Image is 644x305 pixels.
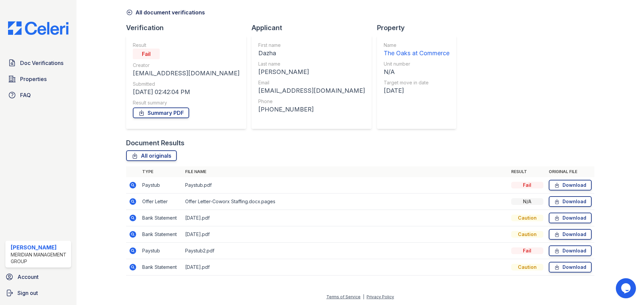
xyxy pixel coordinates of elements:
td: Bank Statement [140,210,182,226]
div: Last name [258,61,365,67]
a: Download [549,213,592,223]
td: Offer Letter [140,194,182,210]
td: Paystub [140,243,182,259]
div: Email [258,79,365,86]
div: Fail [133,49,160,59]
th: Original file [546,166,594,177]
span: Account [17,273,39,281]
td: Paystub2.pdf [182,243,508,259]
div: Submitted [133,81,239,87]
div: Document Results [126,138,184,148]
a: Doc Verifications [5,56,71,70]
td: Paystub.pdf [182,177,508,194]
a: Download [549,229,592,240]
th: File name [182,166,508,177]
td: Bank Statement [140,259,182,276]
th: Type [140,166,182,177]
div: Verification [126,23,252,32]
a: Name The Oaks at Commerce [384,42,449,58]
a: Download [549,196,592,207]
div: Caution [511,215,543,221]
a: Download [549,245,592,256]
td: Offer Letter-Coworx Staffing.docx.pages [182,194,508,210]
div: [DATE] [384,86,449,95]
img: CE_Logo_Blue-a8612792a0a2168367f1c8372b55b34899dd931a85d93a1a3d3e32e68fde9ad4.png [3,21,74,35]
a: All document verifications [126,8,205,16]
a: Privacy Policy [367,294,394,299]
th: Result [508,166,546,177]
div: Fail [511,182,543,188]
div: N/A [384,67,449,77]
div: Result summary [133,99,239,106]
div: Creator [133,62,239,69]
div: Applicant [252,23,377,32]
div: [DATE] 02:42:04 PM [133,87,239,97]
a: Download [549,262,592,273]
a: Properties [5,72,71,86]
td: [DATE].pdf [182,210,508,226]
div: Meridian Management Group [11,251,68,265]
div: Caution [511,264,543,271]
a: FAQ [5,88,71,102]
div: Dazha [258,49,365,58]
div: N/A [511,198,543,205]
div: [PERSON_NAME] [258,67,365,77]
div: [PERSON_NAME] [11,243,68,251]
a: Download [549,180,592,190]
span: Properties [20,75,47,83]
div: The Oaks at Commerce [384,49,449,58]
div: [EMAIL_ADDRESS][DOMAIN_NAME] [258,86,365,95]
span: Sign out [17,289,38,297]
td: [DATE].pdf [182,226,508,243]
div: Property [377,23,462,32]
td: Paystub [140,177,182,194]
div: Phone [258,98,365,105]
span: FAQ [20,91,31,99]
iframe: chat widget [616,278,637,298]
span: Doc Verifications [20,59,63,67]
a: Terms of Service [326,294,361,299]
td: [DATE].pdf [182,259,508,276]
a: Account [3,270,74,284]
div: Unit number [384,61,449,67]
a: Summary PDF [133,107,189,118]
div: First name [258,42,365,49]
div: Name [384,42,449,49]
div: [EMAIL_ADDRESS][DOMAIN_NAME] [133,69,239,78]
div: Caution [511,231,543,238]
a: Sign out [3,286,74,300]
div: Fail [511,247,543,254]
div: Result [133,42,239,49]
div: | [363,294,364,299]
td: Bank Statement [140,226,182,243]
a: All originals [126,150,177,161]
div: [PHONE_NUMBER] [258,105,365,114]
div: Target move in date [384,79,449,86]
